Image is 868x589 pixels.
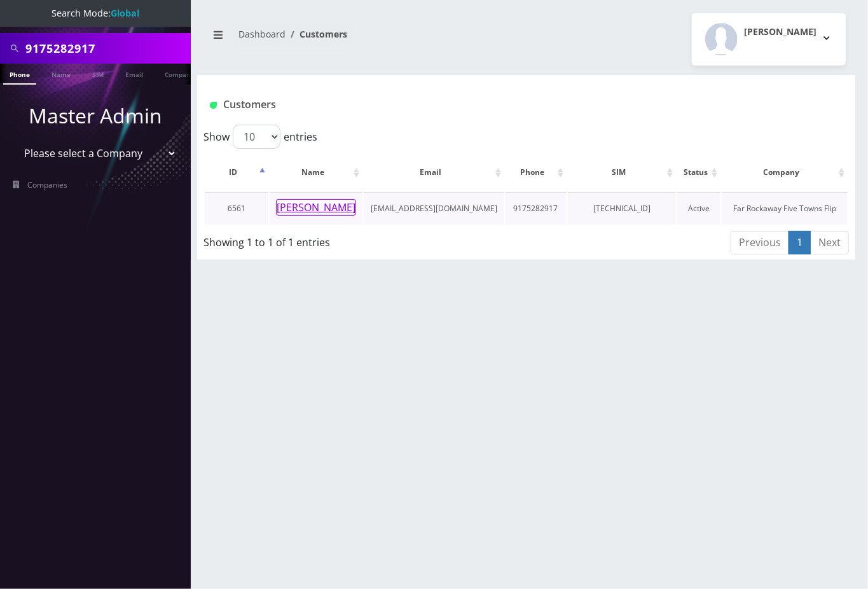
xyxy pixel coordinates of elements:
[28,179,68,190] span: Companies
[568,154,676,191] th: SIM: activate to sort column ascending
[119,64,149,83] a: Email
[238,28,286,40] a: Dashboard
[45,64,77,83] a: Name
[677,154,720,191] th: Status: activate to sort column ascending
[810,231,849,254] a: Next
[205,192,268,225] td: 6561
[364,154,504,191] th: Email: activate to sort column ascending
[506,192,567,225] td: 9175282917
[111,7,139,19] strong: Global
[364,192,504,225] td: [EMAIL_ADDRESS][DOMAIN_NAME]
[203,125,317,149] label: Show entries
[568,192,676,225] td: [TECHNICAL_ID]
[692,13,846,66] button: [PERSON_NAME]
[722,154,848,191] th: Company: activate to sort column ascending
[52,7,139,19] span: Search Mode:
[3,64,36,85] a: Phone
[25,36,188,60] input: Search All Companies
[205,154,268,191] th: ID: activate to sort column descending
[722,192,848,225] td: Far Rockaway Five Towns Flip
[207,21,517,57] nav: breadcrumb
[286,27,347,41] li: Customers
[203,230,463,250] div: Showing 1 to 1 of 1 entries
[744,27,816,38] h2: [PERSON_NAME]
[210,99,734,111] h1: Customers
[789,231,811,254] a: 1
[506,154,567,191] th: Phone: activate to sort column ascending
[276,199,356,216] button: [PERSON_NAME]
[233,125,280,149] select: Showentries
[270,154,362,191] th: Name: activate to sort column ascending
[86,64,110,83] a: SIM
[677,192,720,225] td: Active
[731,231,789,254] a: Previous
[158,64,201,83] a: Company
